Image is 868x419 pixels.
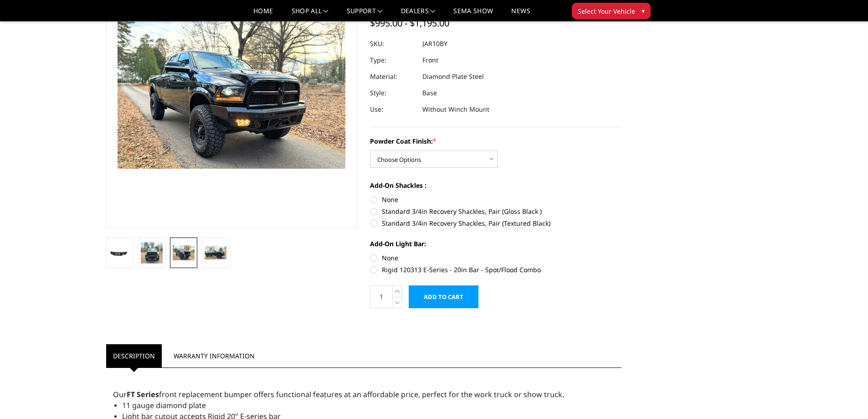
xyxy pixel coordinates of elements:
[370,253,621,263] label: None
[106,344,162,367] a: Description
[572,3,651,19] button: Select Your Vehicle
[113,389,564,399] span: Our front replacement bumper offers functional features at an affordable price, perfect for the w...
[370,101,416,118] dt: Use:
[370,68,416,85] dt: Material:
[173,245,195,260] img: 2010-2018 Ram 2500-3500 - FT Series - Base Front Bumper
[409,285,478,308] input: Add to Cart
[578,6,635,16] span: Select Your Vehicle
[127,389,159,399] strong: FT Series
[370,36,416,52] dt: SKU:
[370,207,621,216] label: Standard 3/4in Recovery Shackles, Pair (Gloss Black )
[370,195,621,204] label: None
[205,246,226,260] img: 2010-2018 Ram 2500-3500 - FT Series - Base Front Bumper
[422,52,438,68] dd: Front
[370,218,621,228] label: Standard 3/4in Recovery Shackles, Pair (Textured Black)
[253,8,273,21] a: Home
[822,375,868,419] iframe: Chat Widget
[422,68,484,85] dd: Diamond Plate Steel
[370,239,621,248] label: Add-On Light Bar:
[370,17,449,29] span: $995.00 - $1,195.00
[511,8,530,21] a: News
[141,242,163,264] img: 2010-2018 Ram 2500-3500 - FT Series - Base Front Bumper
[401,8,436,21] a: Dealers
[422,36,447,52] dd: JAR10BY
[642,6,645,16] span: ▾
[370,265,621,274] label: Rigid 120313 E-Series - 20in Bar - Spot/Flood Combo
[453,8,493,21] a: SEMA Show
[422,85,437,101] dd: Base
[292,8,329,21] a: shop all
[122,400,206,410] span: 11 gauge diamond plate
[370,136,621,146] label: Powder Coat Finish:
[109,248,131,258] img: 2010-2018 Ram 2500-3500 - FT Series - Base Front Bumper
[370,52,416,68] dt: Type:
[422,101,489,118] dd: Without Winch Mount
[347,8,383,21] a: Support
[370,181,621,190] label: Add-On Shackles :
[370,85,416,101] dt: Style:
[167,344,262,367] a: Warranty Information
